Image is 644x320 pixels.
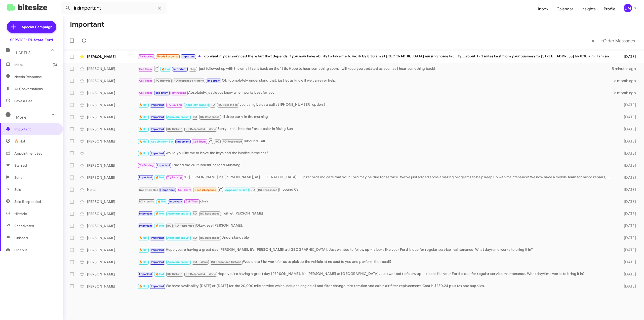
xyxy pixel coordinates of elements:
[87,54,137,59] div: [PERSON_NAME]
[193,260,208,264] span: RO Historic
[200,236,220,239] span: RO Responded
[70,20,104,28] h1: Important
[151,127,164,131] span: Important
[14,223,34,228] span: Reactivated
[16,51,31,55] span: Labels
[14,235,28,240] span: Finished
[139,140,148,143] span: 🔥 Hot
[223,140,242,143] span: RO Responded
[600,38,603,44] span: »
[614,211,640,216] div: [DATE]
[251,188,255,192] span: RO
[87,211,137,216] div: [PERSON_NAME]
[155,91,169,94] span: Important
[139,91,152,94] span: Call Them
[577,2,600,16] a: Insights
[169,200,182,203] span: Important
[87,272,137,277] div: [PERSON_NAME]
[167,103,182,106] span: Try Pausing
[14,98,33,103] span: Save a Deal
[139,248,148,252] span: 🔥 Hot
[87,115,137,120] div: [PERSON_NAME]
[182,55,195,58] span: Important
[157,164,170,167] span: Important
[14,151,42,156] span: Appointment Set
[614,115,640,120] div: [DATE]
[552,2,577,16] span: Calendar
[207,79,220,82] span: Important
[87,284,137,289] div: [PERSON_NAME]
[614,90,640,95] div: a month ago
[22,24,52,29] span: Special Campaign
[167,127,182,131] span: RO Historic
[139,176,152,179] span: Important
[139,152,148,155] span: 🔥 Hot
[14,74,57,79] span: Needs Response
[87,139,137,144] div: [PERSON_NAME]
[151,115,164,119] span: Important
[137,174,614,180] div: "Hi [PERSON_NAME] it's [PERSON_NAME], at [GEOGRAPHIC_DATA]. Our records indicate that your Ford m...
[137,186,614,193] div: Inbound Call
[258,188,277,192] span: RO Responded
[167,176,182,179] span: Try Pausing
[173,67,186,71] span: Important
[151,248,164,252] span: Important
[137,283,614,289] div: We have availability [DATE] or [DATE] for the 20,000 mile service which includes engine oil and f...
[137,162,614,168] div: Traded the 2019 RoushCharged Mustang.
[139,224,152,227] span: Important
[172,91,186,94] span: Try Pausing
[167,212,189,215] span: Appointment Set
[87,175,137,180] div: [PERSON_NAME]
[612,66,640,71] div: 5 minutes ago
[87,78,137,83] div: [PERSON_NAME]
[137,271,614,277] div: Hope you're having a great day [PERSON_NAME]. it's [PERSON_NAME] at [GEOGRAPHIC_DATA]. Just wante...
[137,150,614,156] div: would you like me to leave the keys and the invoice in the car?
[139,67,152,71] span: Call Them
[151,260,164,264] span: Important
[87,199,137,204] div: [PERSON_NAME]
[162,67,170,71] span: 🔥 Hot
[624,4,632,12] div: DM
[139,115,148,119] span: 🔥 Hot
[176,140,189,143] span: Important
[193,140,206,143] span: Call Them
[137,90,614,96] div: Absolutely, just let us know when works best for you!
[155,272,164,276] span: 🔥 Hot
[14,163,27,168] span: Starred
[614,139,640,144] div: [DATE]
[157,200,166,203] span: 🔥 Hot
[87,163,137,168] div: [PERSON_NAME]
[589,35,597,46] button: Previous
[614,247,640,253] div: [DATE]
[139,212,152,215] span: Important
[178,188,191,192] span: Call Them
[137,211,614,217] div: I will let [PERSON_NAME]
[137,126,614,132] div: Sorry, I take it to the Ford dealer in Rising Sun
[7,21,56,33] a: Special Campaign
[14,139,25,144] span: 🔥 Hot
[589,35,638,46] nav: Page navigation example
[167,115,189,119] span: Appointment Set
[14,199,41,204] span: Sold Responded
[167,272,182,276] span: RO Historic
[151,285,164,288] span: Important
[614,223,640,228] div: [DATE]
[600,2,619,16] span: Profile
[139,127,148,131] span: 🔥 Hot
[14,62,57,67] span: Inbox
[155,212,164,215] span: 🔥 Hot
[186,200,199,203] span: Call Them
[614,102,640,108] div: [DATE]
[137,235,614,241] div: Understandable
[162,188,175,192] span: Important
[200,115,220,119] span: RO Responded
[137,223,614,229] div: Okay, see [PERSON_NAME].
[534,2,552,16] span: Inbox
[87,235,137,240] div: [PERSON_NAME]
[87,260,137,265] div: [PERSON_NAME]
[167,236,189,239] span: Appointment Set
[151,236,164,239] span: Important
[14,247,27,253] span: Opt out
[174,79,204,82] span: RO Responded Historic
[87,90,137,95] div: [PERSON_NAME]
